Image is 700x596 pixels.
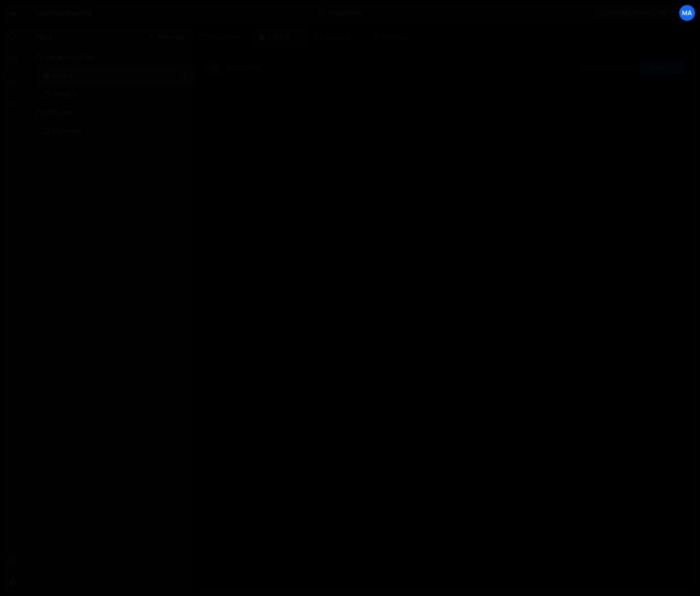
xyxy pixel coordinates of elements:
[52,90,78,98] div: script.js
[52,72,74,80] div: data.js
[268,32,290,42] div: data.js
[243,64,261,72] div: [DATE]
[311,5,389,21] button: Code Only
[43,73,49,80] span: 1
[679,5,695,21] a: ma
[24,48,194,66] div: Javascript files
[36,7,92,18] div: MaxNumbersV3
[571,64,634,72] div: Dev and prod in sync
[52,127,81,135] div: style.css
[36,32,52,42] h2: Files
[36,85,194,103] div: 3309/5657.js
[36,66,194,85] div: 3309/5656.js
[373,32,412,42] div: New File
[2,2,24,24] a: 🤙
[24,103,194,122] div: CSS files
[593,5,676,21] a: [DOMAIN_NAME]
[36,122,194,140] div: 3309/6309.css
[148,33,183,41] button: New File
[226,64,261,72] div: Saved
[640,59,684,76] button: Save
[325,32,351,42] div: script.js
[210,32,239,42] div: style.css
